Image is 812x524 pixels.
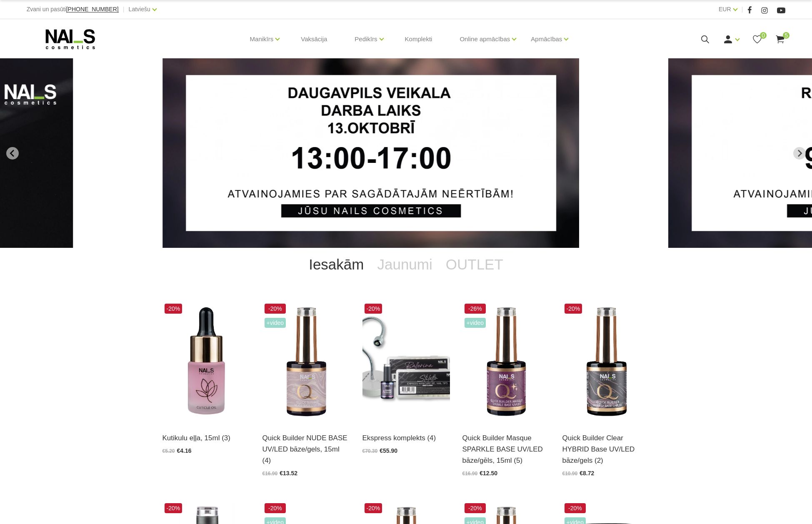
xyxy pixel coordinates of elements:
[760,32,767,39] span: 0
[265,503,286,513] span: -20%
[562,471,578,477] span: €10.90
[365,503,382,513] span: -20%
[462,432,550,467] a: Quick Builder Masque SPARKLE BASE UV/LED bāze/gēls, 15ml (5)
[165,304,182,314] span: -20%
[439,248,510,281] a: OUTLET
[565,503,586,513] span: -20%
[398,19,439,59] a: Komplekti
[27,4,119,15] div: Zvani un pasūti
[265,318,286,328] span: +Video
[465,503,486,513] span: -20%
[355,22,377,56] a: Pedikīrs
[302,248,370,281] a: Iesakām
[362,448,378,454] span: €70.30
[580,470,594,477] span: €8.72
[262,471,278,477] span: €16.90
[742,4,743,15] span: |
[362,302,450,422] img: Ekpress gēla tipši pieaudzēšanai 240 gab.Gēla nagu pieaudzēšana vēl nekad nav bijusi tik vienkārš...
[460,22,510,56] a: Online apmācības
[177,447,192,454] span: €4.16
[793,147,806,160] button: Next slide
[66,6,119,12] a: [PHONE_NUMBER]
[775,34,785,45] a: 5
[562,432,650,467] a: Quick Builder Clear HYBRID Base UV/LED bāze/gels (2)
[129,4,150,14] a: Latviešu
[531,22,562,56] a: Apmācības
[162,58,650,248] li: 1 of 13
[265,304,286,314] span: -20%
[123,4,125,15] span: |
[162,302,250,422] img: Mitrinoša, mīkstinoša un aromātiska kutikulas eļļa. Bagāta ar nepieciešamo omega-3, 6 un 9, kā ar...
[462,471,478,477] span: €16.90
[562,302,650,422] img: Klientu iemīļotajai Rubber bāzei esam mainījuši nosaukumu uz Quick Builder Clear HYBRID Base UV/L...
[6,147,19,160] button: Go to last slide
[465,304,486,314] span: -26%
[783,32,790,39] span: 5
[462,302,550,422] img: Maskējoša, viegli mirdzoša bāze/gels. Unikāls produkts ar daudz izmantošanas iespējām: •Bāze gell...
[380,447,397,454] span: €55.90
[162,448,175,454] span: €5.20
[719,4,731,14] a: EUR
[262,302,350,422] img: Lieliskas noturības kamuflējošā bāze/gels, kas ir saudzīga pret dabīgo nagu un nebojā naga plātni...
[280,470,297,477] span: €13.52
[250,22,274,56] a: Manikīrs
[365,304,382,314] span: -20%
[465,318,486,328] span: +Video
[162,432,250,444] a: Kutikulu eļļa, 15ml (3)
[262,432,350,467] a: Quick Builder NUDE BASE UV/LED bāze/gels, 15ml (4)
[752,34,762,45] a: 0
[165,503,182,513] span: -20%
[480,470,497,477] span: €12.50
[370,248,439,281] a: Jaunumi
[565,304,582,314] span: -20%
[362,432,450,444] a: Ekspress komplekts (4)
[294,19,334,59] a: Vaksācija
